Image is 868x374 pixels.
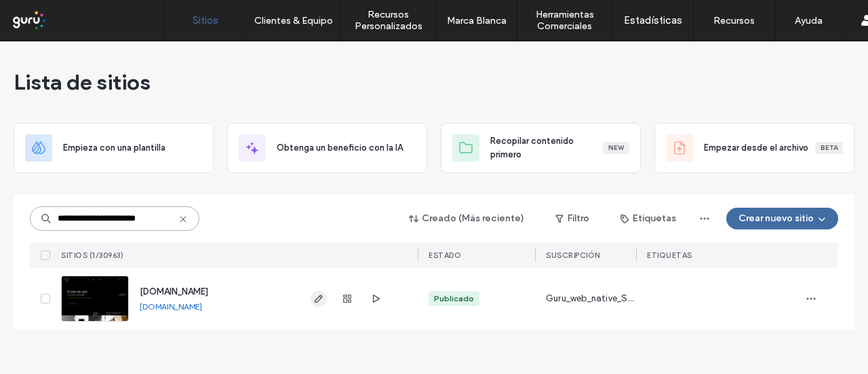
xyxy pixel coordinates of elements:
[542,208,603,229] button: Filtro
[227,123,427,173] div: Obtenga un beneficio con la IA
[140,286,208,297] a: [DOMAIN_NAME]
[277,141,403,155] span: Obtenga un beneficio con la IA
[546,292,636,305] span: Guru_web_native_Standard
[434,293,474,305] div: Publicado
[447,15,507,26] label: Marca Blanca
[517,9,612,32] label: Herramientas Comerciales
[608,208,688,229] button: Etiquetas
[14,123,214,173] div: Empieza con una plantilla
[341,9,435,32] label: Recursos Personalizados
[397,208,536,229] button: Creado (Más reciente)
[713,15,755,26] label: Recursos
[254,15,333,26] label: Clientes & Equipo
[490,134,603,162] span: Recopilar contenido primero
[795,15,823,26] label: Ayuda
[546,250,600,260] span: Suscripción
[14,69,151,96] span: Lista de sitios
[726,208,838,229] button: Crear nuevo sitio
[603,142,629,154] div: New
[624,14,682,26] label: Estadísticas
[63,141,165,155] span: Empieza con una plantilla
[429,250,461,260] span: ESTADO
[140,301,202,312] a: [DOMAIN_NAME]
[654,123,854,173] div: Empezar desde el archivoBeta
[441,123,641,173] div: Recopilar contenido primeroNew
[193,14,218,26] label: Sitios
[29,10,66,22] span: Ayuda
[61,250,123,260] span: SITIOS (1/30963)
[647,250,692,260] span: ETIQUETAS
[815,142,843,154] div: Beta
[704,141,808,155] span: Empezar desde el archivo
